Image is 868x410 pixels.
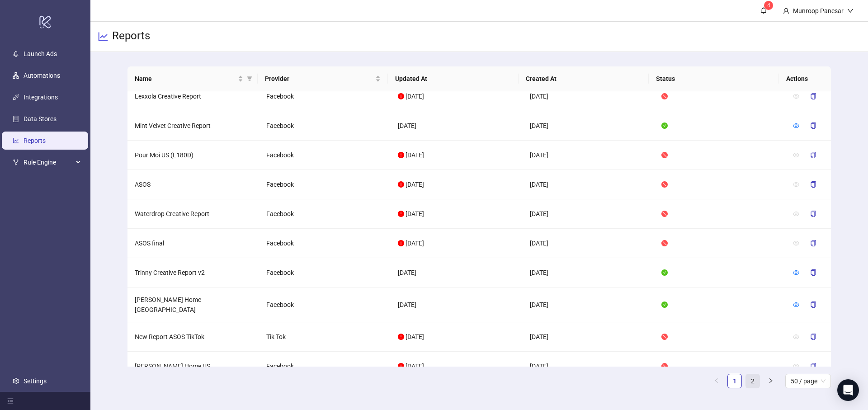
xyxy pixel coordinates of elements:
[24,94,58,101] a: Integrations
[127,199,259,229] td: Waterdrop Creative Report
[259,141,391,170] td: Facebook
[803,148,824,162] button: copy
[523,258,654,287] td: [DATE]
[661,93,668,99] span: stop
[135,74,236,84] span: Name
[398,93,404,99] span: exclamation-circle
[259,82,391,111] td: Facebook
[746,374,759,388] a: 2
[810,363,816,369] span: copy
[398,363,404,369] span: exclamation-circle
[406,181,424,188] span: [DATE]
[661,269,668,276] span: check-circle
[406,210,424,217] span: [DATE]
[661,240,668,246] span: stop
[810,211,816,217] span: copy
[785,374,831,388] div: Page Size
[661,211,668,217] span: stop
[523,141,654,170] td: [DATE]
[768,378,774,383] span: right
[247,76,252,81] span: filter
[406,151,424,159] span: [DATE]
[127,287,259,322] td: [PERSON_NAME] Home [GEOGRAPHIC_DATA]
[793,122,799,129] a: eye
[783,8,789,14] span: user
[810,123,816,129] span: copy
[803,207,824,221] button: copy
[523,111,654,141] td: [DATE]
[406,363,424,370] span: [DATE]
[793,240,799,246] span: eye
[523,352,654,381] td: [DATE]
[764,374,778,388] button: right
[398,240,404,246] span: exclamation-circle
[793,302,799,308] span: eye
[523,82,654,111] td: [DATE]
[245,72,254,85] span: filter
[793,211,799,217] span: eye
[391,111,522,141] td: [DATE]
[127,229,259,258] td: ASOS final
[803,359,824,373] button: copy
[259,258,391,287] td: Facebook
[259,352,391,381] td: Facebook
[810,334,816,340] span: copy
[661,152,668,158] span: stop
[7,398,14,404] span: menu-fold
[803,330,824,344] button: copy
[793,269,799,276] a: eye
[793,363,799,369] span: eye
[810,240,816,246] span: copy
[779,66,824,91] th: Actions
[406,93,424,100] span: [DATE]
[265,74,373,84] span: Provider
[789,6,847,16] div: Munroop Panesar
[391,258,522,287] td: [DATE]
[24,72,60,79] a: Automations
[523,229,654,258] td: [DATE]
[649,66,779,91] th: Status
[24,115,57,123] a: Data Stores
[767,2,770,9] span: 4
[259,229,391,258] td: Facebook
[714,378,719,383] span: left
[523,170,654,199] td: [DATE]
[803,297,824,312] button: copy
[810,269,816,276] span: copy
[98,31,108,42] span: line-chart
[793,334,799,340] span: eye
[259,199,391,229] td: Facebook
[764,374,778,388] li: Next Page
[24,153,73,171] span: Rule Engine
[406,240,424,247] span: [DATE]
[127,82,259,111] td: Lexxola Creative Report
[803,265,824,280] button: copy
[847,8,854,14] span: down
[810,152,816,158] span: copy
[388,66,518,91] th: Updated At
[661,334,668,340] span: stop
[127,322,259,352] td: New Report ASOS TikTok
[127,170,259,199] td: ASOS
[793,93,799,99] span: eye
[391,287,522,322] td: [DATE]
[803,177,824,192] button: copy
[709,374,724,388] button: left
[398,211,404,217] span: exclamation-circle
[837,379,859,401] div: Open Intercom Messenger
[127,111,259,141] td: Mint Velvet Creative Report
[519,66,649,91] th: Created At
[13,159,19,165] span: fork
[258,66,388,91] th: Provider
[803,89,824,104] button: copy
[259,170,391,199] td: Facebook
[398,334,404,340] span: exclamation-circle
[793,152,799,158] span: eye
[793,269,799,276] span: eye
[259,287,391,322] td: Facebook
[793,181,799,188] span: eye
[127,352,259,381] td: [PERSON_NAME] Home US
[764,1,773,10] sup: 4
[727,374,742,388] li: 1
[24,377,47,385] a: Settings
